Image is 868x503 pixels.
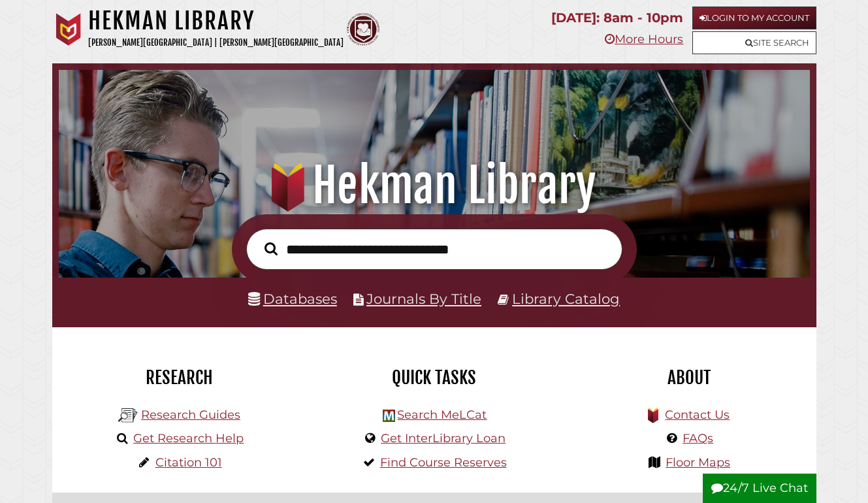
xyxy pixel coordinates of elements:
a: More Hours [605,32,683,46]
a: Site Search [692,31,816,54]
a: Library Catalog [512,290,620,307]
h1: Hekman Library [88,7,344,35]
a: Login to My Account [692,7,816,29]
a: Get Research Help [133,431,244,446]
a: Get InterLibrary Loan [381,431,506,446]
a: FAQs [683,431,713,446]
h2: Quick Tasks [317,366,552,389]
a: Citation 101 [155,455,222,470]
img: Calvin Theological Seminary [347,13,379,46]
a: Journals By Title [366,290,481,307]
img: Hekman Library Logo [383,410,395,422]
a: Floor Maps [666,455,730,470]
h2: Research [62,366,297,389]
a: Find Course Reserves [380,455,507,470]
i: Search [265,242,278,255]
p: [DATE]: 8am - 10pm [551,7,683,29]
p: [PERSON_NAME][GEOGRAPHIC_DATA] | [PERSON_NAME][GEOGRAPHIC_DATA] [88,35,344,50]
a: Databases [248,290,337,307]
button: Search [258,238,284,258]
a: Research Guides [141,408,240,422]
a: Contact Us [665,408,730,422]
a: Search MeLCat [397,408,487,422]
img: Calvin University [52,13,85,46]
h2: About [571,366,807,389]
img: Hekman Library Logo [118,406,138,425]
h1: Hekman Library [71,157,796,214]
